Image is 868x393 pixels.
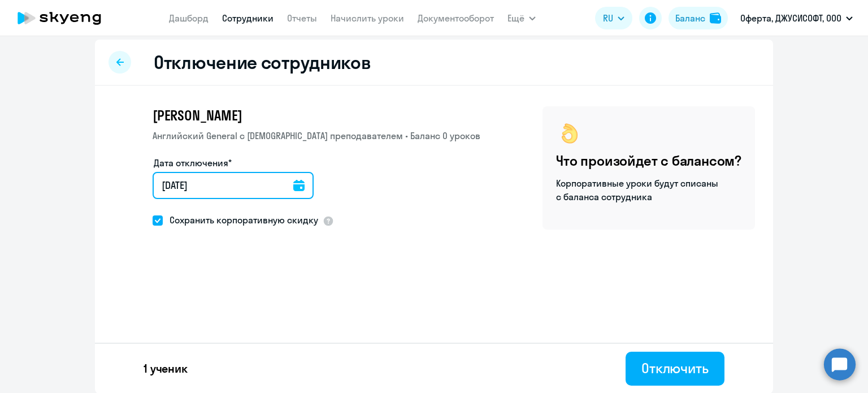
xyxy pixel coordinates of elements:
a: Дашборд [169,12,209,24]
button: Балансbalance [669,7,728,29]
h2: Отключение сотрудников [154,51,371,74]
p: 1 ученик [144,361,188,377]
input: дд.мм.гггг [153,172,314,199]
p: Английский General с [DEMOGRAPHIC_DATA] преподавателем • Баланс 0 уроков [153,129,480,142]
p: Оферта, ДЖУСИСОФТ, ООО [740,11,841,25]
a: Документооборот [418,12,494,24]
a: Сотрудники [222,12,274,24]
span: Ещё [507,11,524,25]
button: Оферта, ДЖУСИСОФТ, ООО [735,5,858,32]
img: balance [710,12,721,24]
a: Начислить уроки [331,12,404,24]
button: Отключить [626,352,724,386]
button: Ещё [507,7,536,29]
span: Сохранить корпоративную скидку [163,213,318,227]
div: Отключить [641,359,709,377]
p: Корпоративные уроки будут списаны с баланса сотрудника [556,176,720,204]
div: Баланс [675,11,705,25]
a: Отчеты [287,12,317,24]
img: ok [556,120,583,147]
span: RU [603,11,613,25]
span: [PERSON_NAME] [153,106,242,124]
h4: Что произойдет с балансом? [556,152,741,170]
label: Дата отключения* [154,156,232,170]
button: RU [595,7,632,29]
